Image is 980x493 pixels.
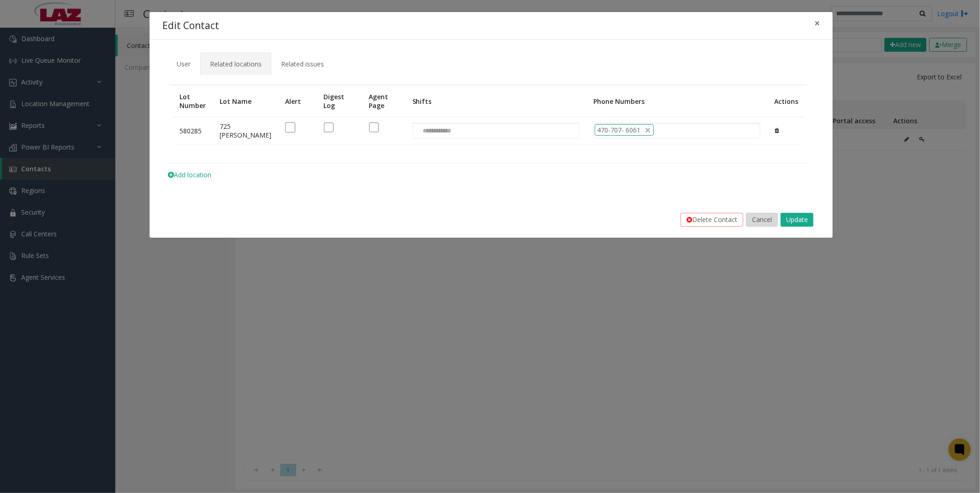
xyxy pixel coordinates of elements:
span: 470-707- 6061 [597,125,640,135]
th: Digest Log [317,85,362,117]
button: Close [808,12,826,35]
td: 580285 [173,117,213,144]
th: Shifts [406,85,586,117]
span: Add location [168,170,211,179]
input: NO DATA FOUND [413,123,457,138]
button: Delete Contact [681,213,743,227]
th: Lot Name [213,85,278,117]
button: Update [781,213,813,227]
th: Agent Page [362,85,406,117]
span: User [177,60,191,68]
span: × [814,17,820,30]
th: Actions [767,85,805,117]
th: Lot Number [173,85,213,117]
td: 725 [PERSON_NAME] [213,117,278,144]
h4: Edit Contact [162,18,219,33]
span: Related issues [281,60,324,68]
button: Cancel [746,213,778,227]
th: Alert [278,85,317,117]
th: Phone Numbers [586,85,767,117]
ul: Tabs [167,53,815,68]
span: Related locations [210,60,262,68]
span: delete [644,125,651,135]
